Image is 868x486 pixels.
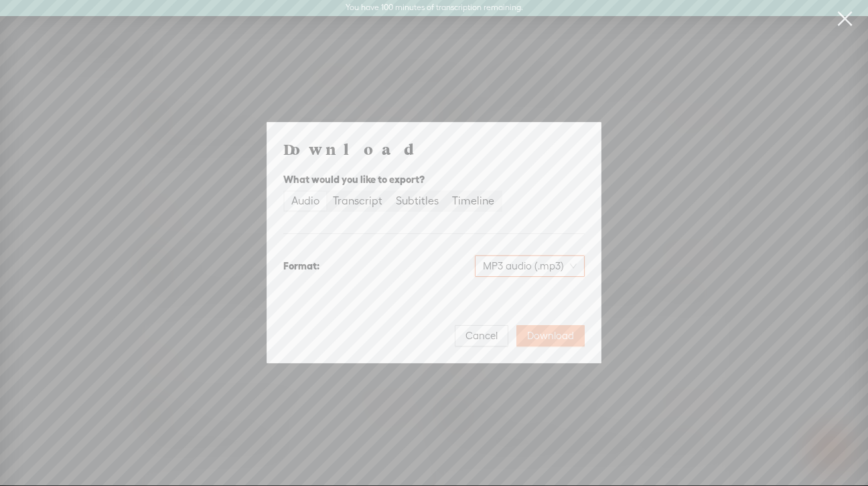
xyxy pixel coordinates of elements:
[396,192,439,210] div: Subtitles
[283,190,502,212] div: segmented control
[291,192,319,210] div: Audio
[452,192,494,210] div: Timeline
[455,325,508,347] button: Cancel
[527,329,574,343] span: Download
[333,192,382,210] div: Transcript
[283,172,585,188] div: What would you like to export?
[283,139,585,159] h4: Download
[465,329,498,343] span: Cancel
[483,256,577,276] span: MP3 audio (.mp3)
[283,258,319,274] div: Format:
[516,325,585,347] button: Download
